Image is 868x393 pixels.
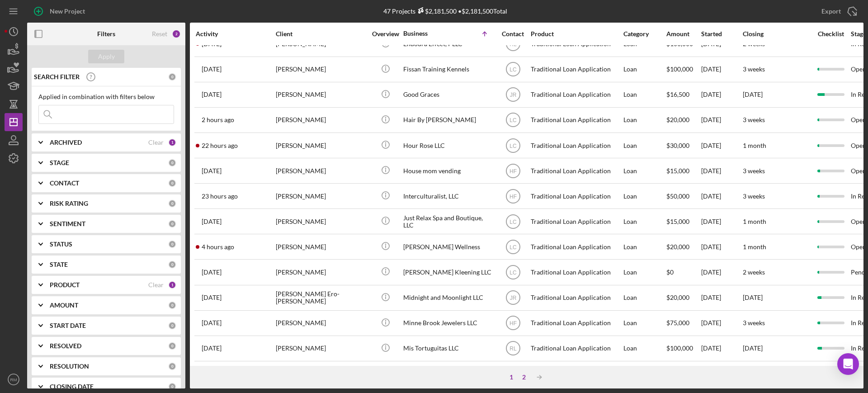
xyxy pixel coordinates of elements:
[666,319,689,327] span: $75,000
[743,268,765,276] time: 2 weeks
[623,286,665,310] div: Loan
[509,117,517,123] text: LC
[666,218,689,225] span: $15,000
[50,261,68,268] b: STATE
[152,30,167,38] div: Reset
[666,192,689,200] span: $50,000
[531,57,621,81] div: Traditional Loan Application
[743,344,763,352] time: [DATE]
[202,167,222,175] time: 2025-09-11 22:37
[743,192,765,200] time: 3 weeks
[623,83,665,107] div: Loan
[98,50,115,63] div: Apply
[531,311,621,335] div: Traditional Loan Application
[666,167,689,175] span: $15,000
[531,184,621,208] div: Traditional Loan Application
[701,286,742,310] div: [DATE]
[666,294,689,301] span: $20,000
[276,260,366,284] div: [PERSON_NAME]
[623,336,665,360] div: Loan
[701,235,742,259] div: [DATE]
[168,73,176,81] div: 0
[509,168,517,174] text: HF
[743,116,765,123] time: 3 weeks
[276,286,366,310] div: [PERSON_NAME] Ero-[PERSON_NAME]
[168,138,176,147] div: 1
[509,193,517,199] text: HF
[623,108,665,132] div: Loan
[743,30,811,38] div: Closing
[743,294,763,301] time: [DATE]
[50,241,72,248] b: STATUS
[50,200,88,207] b: RISK RATING
[518,374,530,381] div: 2
[202,345,222,352] time: 2025-09-12 18:29
[50,322,86,329] b: START DATE
[38,93,174,100] div: Applied in combination with filters below
[276,83,366,107] div: [PERSON_NAME]
[168,199,176,208] div: 0
[415,7,457,15] div: $2,181,500
[623,30,665,38] div: Category
[666,268,674,276] span: $0
[531,336,621,360] div: Traditional Loan Application
[531,286,621,310] div: Traditional Loan Application
[202,319,222,327] time: 2025-09-18 18:11
[811,30,850,38] div: Checklist
[531,108,621,132] div: Traditional Loan Application
[509,270,517,276] text: LC
[168,240,176,248] div: 0
[202,294,222,301] time: 2025-04-29 03:12
[701,133,742,157] div: [DATE]
[196,30,275,38] div: Activity
[701,209,742,233] div: [DATE]
[403,286,494,310] div: Midnight and Moonlight LLC
[50,342,81,350] b: RESOLVED
[743,90,763,98] time: [DATE]
[623,209,665,233] div: Loan
[403,83,494,107] div: Good Graces
[50,383,94,390] b: CLOSING DATE
[276,235,366,259] div: [PERSON_NAME]
[701,30,742,38] div: Started
[701,83,742,107] div: [DATE]
[623,57,665,81] div: Loan
[202,116,234,123] time: 2025-10-07 16:17
[531,30,621,38] div: Product
[168,179,176,187] div: 0
[50,2,85,20] div: New Project
[701,336,742,360] div: [DATE]
[50,302,78,309] b: AMOUNT
[50,220,85,227] b: SENTIMENT
[509,295,516,301] text: JR
[148,281,164,289] div: Clear
[276,311,366,335] div: [PERSON_NAME]
[743,218,766,225] time: 1 month
[276,57,366,81] div: [PERSON_NAME]
[368,30,402,38] div: Overview
[383,7,507,15] div: 47 Projects • $2,181,500 Total
[403,30,448,37] div: Business
[701,260,742,284] div: [DATE]
[666,90,689,98] span: $16,500
[202,66,222,73] time: 2025-09-18 01:39
[168,342,176,350] div: 0
[743,167,765,175] time: 3 weeks
[172,29,181,38] div: 2
[623,311,665,335] div: Loan
[5,370,23,388] button: RM
[202,193,238,200] time: 2025-10-06 19:03
[27,2,94,20] button: New Project
[276,30,366,38] div: Client
[623,235,665,259] div: Loan
[97,30,115,38] b: Filters
[505,374,518,381] div: 1
[403,159,494,183] div: House mom vending
[403,235,494,259] div: [PERSON_NAME] Wellness
[743,319,765,327] time: 3 weeks
[509,41,517,47] text: RL
[168,301,176,309] div: 0
[666,142,689,149] span: $30,000
[531,133,621,157] div: Traditional Loan Application
[531,83,621,107] div: Traditional Loan Application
